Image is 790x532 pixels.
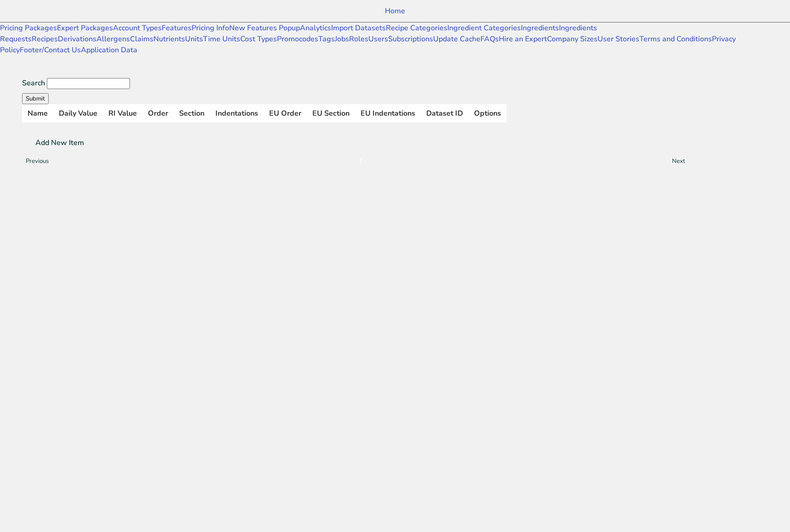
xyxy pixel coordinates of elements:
[349,34,368,44] a: Roles
[312,108,350,118] b: EU Section
[386,23,447,33] a: Recipe Categories
[81,45,137,55] a: Application Data
[433,34,480,44] a: Update Cache
[22,104,689,169] div: Nutrients
[269,108,301,118] b: EU Order
[388,34,433,44] a: Subscriptions
[22,93,49,104] button: Submit
[32,34,58,44] a: Recipes
[58,34,96,44] a: Derivations
[162,23,192,33] a: Features
[335,34,349,44] a: Jobs
[35,138,84,148] label: Add New Item
[480,34,499,44] a: FAQs
[57,23,113,33] a: Expert Packages
[28,108,48,118] b: Name
[108,108,137,118] b: RI Value
[192,23,229,33] a: Pricing Info
[20,45,81,55] a: Footer/Contact Us
[331,23,386,33] a: Import Datasets
[277,34,318,44] a: Promocodes
[368,34,388,44] a: Users
[547,34,598,44] a: Company Sizes
[361,108,415,118] b: EU Indentations
[318,34,335,44] a: Tags
[130,34,153,44] a: Claims
[353,154,368,169] button: 1
[215,108,258,118] b: Indentations
[426,108,463,118] b: Dataset ID
[229,23,300,33] a: New Features Popup
[499,34,547,44] a: Hire an Expert
[300,23,331,33] a: Analytics
[639,34,712,44] a: Terms and Conditions
[153,34,185,44] a: Nutrients
[240,34,277,44] a: Cost Types
[22,78,45,88] label: Search
[59,108,97,118] b: Daily Value
[598,34,639,44] a: User Stories
[474,108,501,118] b: Options
[148,108,168,118] b: Order
[185,34,203,44] a: Units
[179,108,204,118] b: Section
[521,23,559,33] a: Ingredients
[203,34,240,44] a: Time Units
[113,23,162,33] a: Account Types
[447,23,521,33] a: Ingredient Categories
[22,154,689,169] div: Page navigation example
[96,34,130,44] a: Allergens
